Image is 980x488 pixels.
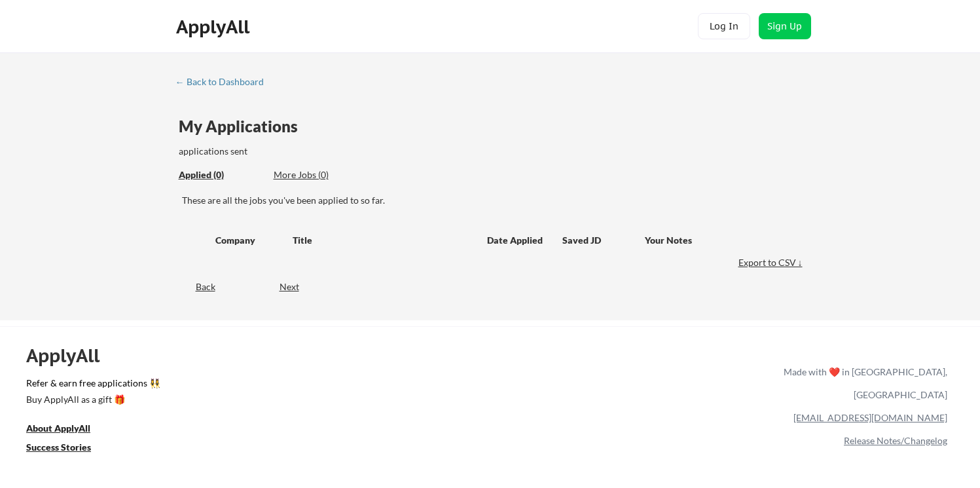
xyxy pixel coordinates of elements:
[274,168,370,182] div: These are job applications we think you'd be a good fit for, but couldn't apply you to automatica...
[280,280,314,293] div: Next
[738,256,806,269] div: Export to CSV ↓
[175,280,215,293] div: Back
[26,379,510,392] a: Refer & earn free applications 👯‍♀️
[215,234,281,247] div: Company
[793,412,947,423] a: [EMAIL_ADDRESS][DOMAIN_NAME]
[844,435,947,446] a: Release Notes/Changelog
[274,168,370,181] div: More Jobs (0)
[26,421,109,438] a: About ApplyAll
[175,77,274,90] a: ← Back to Dashboard
[487,234,545,247] div: Date Applied
[179,145,432,158] div: applications sent
[759,13,811,39] button: Sign Up
[176,16,253,38] div: ApplyAll
[26,441,91,453] u: Success Stories
[179,168,264,181] div: Applied (0)
[26,392,157,409] a: Buy ApplyAll as a gift 🎁
[293,234,475,247] div: Title
[26,395,157,404] div: Buy ApplyAll as a gift 🎁
[182,194,806,207] div: These are all the jobs you've been applied to so far.
[26,440,109,457] a: Success Stories
[645,234,794,247] div: Your Notes
[175,77,274,86] div: ← Back to Dashboard
[698,13,750,39] button: Log In
[179,168,264,182] div: These are all the jobs you've been applied to so far.
[179,119,308,134] div: My Applications
[26,345,115,367] div: ApplyAll
[562,228,645,252] div: Saved JD
[778,360,947,406] div: Made with ❤️ in [GEOGRAPHIC_DATA], [GEOGRAPHIC_DATA]
[26,422,90,434] u: About ApplyAll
